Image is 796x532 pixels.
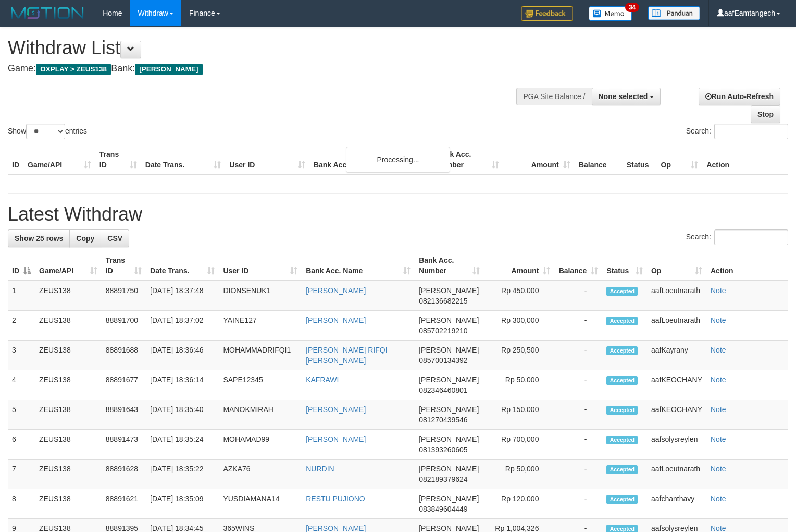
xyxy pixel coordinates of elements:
[102,460,146,489] td: 88891628
[602,251,647,281] th: Status: activate to sort column ascending
[146,370,219,400] td: [DATE] 18:36:14
[35,489,102,519] td: ZEUS138
[419,405,479,414] span: [PERSON_NAME]
[714,124,788,139] input: Search:
[102,311,146,341] td: 88891700
[8,124,87,139] label: Show entries
[599,92,648,101] span: None selected
[419,356,467,365] span: Copy 085700134392 to clipboard
[146,311,219,341] td: [DATE] 18:37:02
[647,370,706,400] td: aafKEOCHANY
[711,405,726,414] a: Note
[647,281,706,311] td: aafLoeutnarath
[8,251,35,281] th: ID: activate to sort column descending
[219,430,302,460] td: MOHAMAD99
[36,64,111,75] span: OXPLAY > ZEUS138
[516,88,591,105] div: PGA Site Balance /
[8,5,87,21] img: MOTION_logo.png
[711,376,726,384] a: Note
[102,430,146,460] td: 88891473
[306,316,366,324] a: [PERSON_NAME]
[647,489,706,519] td: aafchanthavy
[419,297,467,305] span: Copy 082136682215 to clipboard
[35,341,102,370] td: ZEUS138
[606,346,638,355] span: Accepted
[625,3,639,12] span: 34
[146,430,219,460] td: [DATE] 18:35:24
[711,316,726,324] a: Note
[419,475,467,483] span: Copy 082189379624 to clipboard
[306,405,366,414] a: [PERSON_NAME]
[606,317,638,325] span: Accepted
[8,400,35,430] td: 5
[102,489,146,519] td: 88891621
[657,145,703,175] th: Op
[484,489,554,519] td: Rp 120,000
[306,465,334,473] a: NURDIN
[484,251,554,281] th: Amount: activate to sort column ascending
[419,327,467,335] span: Copy 085702219210 to clipboard
[711,465,726,473] a: Note
[484,460,554,489] td: Rp 50,000
[554,341,602,370] td: -
[484,370,554,400] td: Rp 50,000
[8,311,35,341] td: 2
[102,370,146,400] td: 88891677
[554,370,602,400] td: -
[419,386,467,394] span: Copy 082346460801 to clipboard
[35,460,102,489] td: ZEUS138
[706,251,788,281] th: Action
[15,234,63,243] span: Show 25 rows
[606,495,638,504] span: Accepted
[8,145,23,175] th: ID
[35,400,102,430] td: ZEUS138
[702,145,788,175] th: Action
[146,400,219,430] td: [DATE] 18:35:40
[484,281,554,311] td: Rp 450,000
[751,105,780,123] a: Stop
[419,505,467,513] span: Copy 083849604449 to clipboard
[306,286,366,295] a: [PERSON_NAME]
[419,346,479,354] span: [PERSON_NAME]
[95,145,141,175] th: Trans ID
[302,251,415,281] th: Bank Acc. Name: activate to sort column ascending
[219,460,302,489] td: AZKA76
[8,460,35,489] td: 7
[554,430,602,460] td: -
[606,406,638,415] span: Accepted
[306,494,365,503] a: RESTU PUJIONO
[686,124,788,139] label: Search:
[146,489,219,519] td: [DATE] 18:35:09
[484,400,554,430] td: Rp 150,000
[146,460,219,489] td: [DATE] 18:35:22
[647,430,706,460] td: aafsolysreylen
[419,435,479,443] span: [PERSON_NAME]
[219,281,302,311] td: DIONSENUK1
[686,229,788,245] label: Search:
[107,234,122,243] span: CSV
[225,145,309,175] th: User ID
[219,251,302,281] th: User ID: activate to sort column ascending
[8,204,788,225] h1: Latest Withdraw
[419,494,479,503] span: [PERSON_NAME]
[419,445,467,454] span: Copy 081393260605 to clipboard
[26,124,65,139] select: Showentries
[102,341,146,370] td: 88891688
[8,281,35,311] td: 1
[8,64,520,74] h4: Game: Bank:
[8,229,70,247] a: Show 25 rows
[419,286,479,295] span: [PERSON_NAME]
[309,145,432,175] th: Bank Acc. Name
[647,460,706,489] td: aafLoeutnarath
[554,489,602,519] td: -
[35,251,102,281] th: Game/API: activate to sort column ascending
[101,229,129,247] a: CSV
[714,229,788,245] input: Search:
[76,234,94,243] span: Copy
[8,38,520,58] h1: Withdraw List
[102,400,146,430] td: 88891643
[554,400,602,430] td: -
[648,6,700,20] img: panduan.png
[503,145,575,175] th: Amount
[419,316,479,324] span: [PERSON_NAME]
